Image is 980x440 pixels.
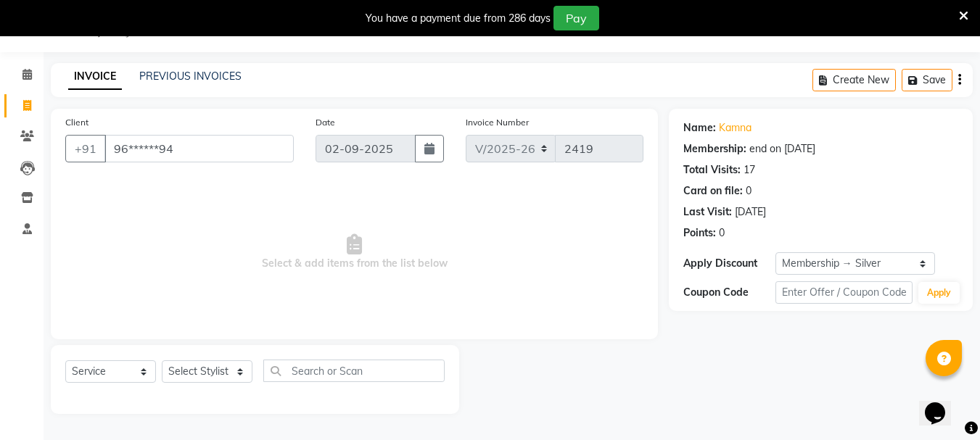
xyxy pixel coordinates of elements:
div: You have a payment due from 286 days [366,11,551,26]
div: Last Visit: [683,204,732,220]
a: PREVIOUS INVOICES [139,70,242,83]
div: [DATE] [735,204,766,220]
div: 17 [744,162,755,178]
input: Search or Scan [263,360,445,382]
div: Apply Discount [683,256,775,271]
label: Invoice Number [466,116,529,129]
div: 0 [746,183,752,199]
div: Coupon Code [683,285,775,300]
a: Kamna [719,120,752,136]
div: Card on file: [683,183,743,199]
label: Client [65,116,88,129]
div: Membership: [683,141,746,157]
button: Pay [553,6,599,30]
div: Total Visits: [683,162,741,178]
label: Date [316,116,335,129]
div: 0 [719,225,725,241]
div: Name: [683,120,716,136]
div: end on [DATE] [749,141,815,157]
button: Apply [918,282,960,304]
span: Select & add items from the list below [65,180,643,325]
div: Points: [683,225,716,241]
input: Search by Name/Mobile/Email/Code [104,135,294,162]
a: INVOICE [68,64,122,90]
input: Enter Offer / Coupon Code [775,281,913,304]
iframe: chat widget [919,382,965,426]
button: Create New [812,69,896,91]
button: +91 [65,135,106,162]
button: Save [902,69,952,91]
